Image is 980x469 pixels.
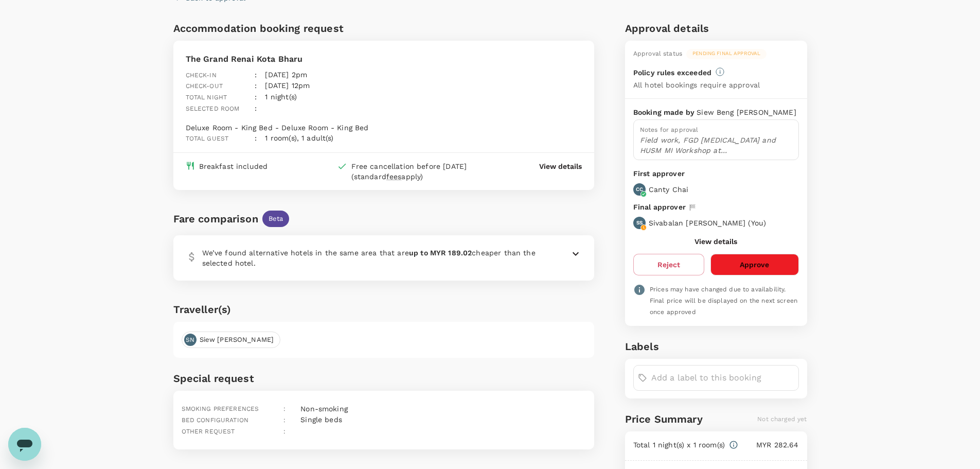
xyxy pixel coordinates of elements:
div: Breakfast included [199,161,268,171]
div: : [246,83,257,103]
span: Pending final approval [686,50,767,57]
p: Canty Chai [649,184,689,195]
div: : [246,61,257,81]
span: Selected room [186,105,240,112]
div: Fare comparison [173,211,258,227]
button: Approve [710,254,798,275]
div: Single beds [296,410,342,426]
p: 1 room(s), 1 adult(s) [265,133,333,143]
h6: Accommodation booking request [173,20,382,37]
p: Final approver [633,202,686,213]
span: Check-in [186,72,217,79]
p: Sivabalan [PERSON_NAME] ( You ) [649,218,766,228]
p: Deluxe Room - King Bed - Deluxe Room - King Bed [186,123,369,133]
p: The Grand Renai Kota Bharu [186,53,415,65]
span: Not charged yet [757,415,807,423]
p: All hotel bookings require approval [633,80,760,90]
span: Other request [182,428,235,435]
iframe: Button to launch messaging window [8,428,41,461]
p: Siew Beng [PERSON_NAME] [697,107,796,117]
div: SN [184,334,197,346]
span: : [283,416,286,424]
h6: Traveller(s) [173,301,595,318]
h6: Price Summary [625,411,703,427]
span: : [283,405,286,412]
p: MYR 282.64 [738,440,798,450]
p: Total 1 night(s) x 1 room(s) [633,440,725,450]
p: [DATE] 12pm [265,80,310,91]
span: Prices may have changed due to availability. Final price will be displayed on the next screen onc... [650,286,797,316]
h6: Approval details [625,20,807,37]
p: 1 night(s) [265,92,297,102]
div: Free cancellation before [DATE] (standard apply) [351,161,497,182]
button: View details [694,237,737,246]
div: : [246,72,257,92]
p: First approver [633,168,799,179]
div: : [246,125,257,144]
span: Bed configuration [182,416,249,424]
p: Policy rules exceeded [633,67,711,78]
span: : [283,428,286,435]
b: up to MYR 189.02 [409,249,472,257]
div: Non-smoking [296,399,348,414]
span: Total guest [186,135,229,142]
p: We’ve found alternative hotels in the same area that are cheaper than the selected hotel. [202,248,545,268]
div: Approval status [633,49,682,59]
span: Total night [186,94,227,101]
p: SS [636,219,643,227]
h6: Labels [625,338,807,355]
p: Field work, FGD [MEDICAL_DATA] and HUSM MI Workshop at [GEOGRAPHIC_DATA] ([DATE]-[DATE]) [640,135,792,155]
span: Beta [262,214,290,224]
h6: Special request [173,370,595,387]
span: Notes for approval [640,126,699,133]
span: Siew [PERSON_NAME] [193,335,280,345]
input: Add a label to this booking [651,370,794,386]
p: CC [636,186,643,193]
div: : [246,95,257,114]
p: Booking made by [633,107,697,117]
button: View details [539,161,582,171]
p: [DATE] 2pm [265,70,307,80]
span: fees [386,172,402,181]
button: Reject [633,254,704,275]
span: Smoking preferences [182,405,259,412]
span: Check-out [186,82,223,90]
